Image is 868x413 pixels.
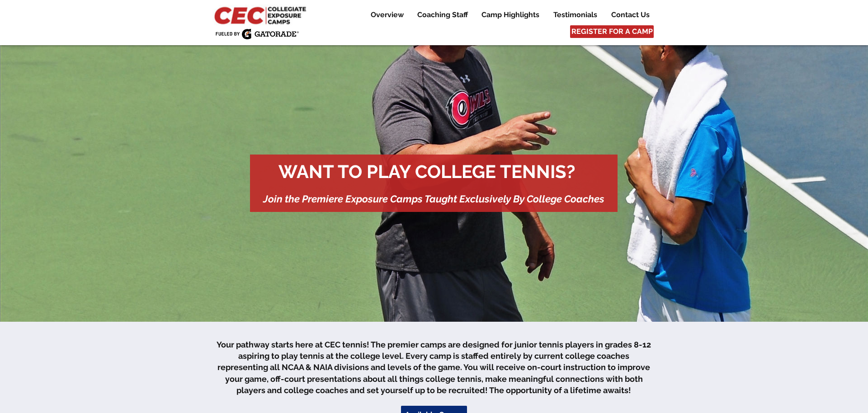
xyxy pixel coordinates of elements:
[549,9,602,20] p: Testimonials
[570,25,654,38] a: REGISTER FOR A CAMP
[571,27,653,37] span: REGISTER FOR A CAMP
[217,340,651,395] span: Your pathway starts here at CEC tennis! The premier camps are designed for junior tennis players ...
[547,9,604,20] a: Testimonials
[413,9,472,20] p: Coaching Staff
[410,9,474,20] a: Coaching Staff
[364,9,410,20] a: Overview
[278,161,575,182] span: WANT TO PLAY COLLEGE TENNIS?
[366,9,408,20] p: Overview
[607,9,654,20] p: Contact Us
[215,28,299,39] img: Fueled by Gatorade.png
[475,9,546,20] a: Camp Highlights
[477,9,544,20] p: Camp Highlights
[357,9,656,20] nav: Site
[263,193,604,205] span: Join the Premiere Exposure Camps Taught Exclusively By College Coaches
[212,5,310,25] img: CEC Logo Primary_edited.jpg
[604,9,656,20] a: Contact Us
